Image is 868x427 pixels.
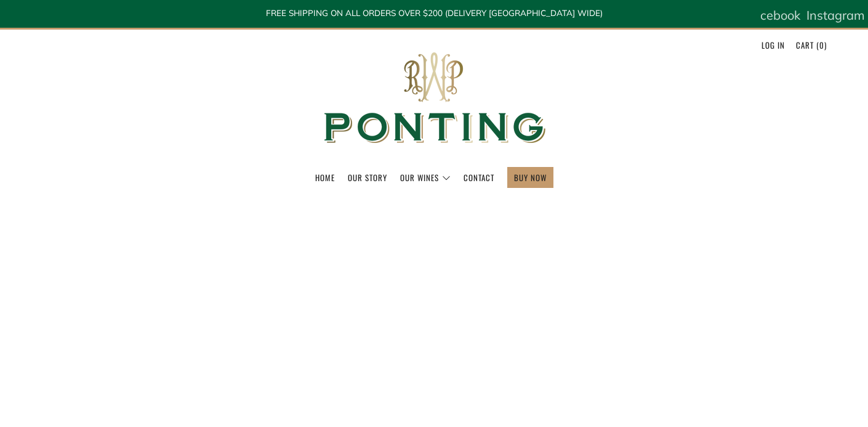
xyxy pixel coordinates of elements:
a: Instagram [806,3,865,28]
a: Our Story [348,168,387,187]
a: Cart (0) [796,35,827,55]
span: Facebook [746,7,800,23]
a: Home [315,168,335,187]
a: Contact [464,168,494,187]
a: Our Wines [400,168,451,187]
a: Facebook [746,3,800,28]
img: Ponting Wines [311,30,557,167]
a: Log in [762,35,785,55]
span: Instagram [806,7,865,23]
a: BUY NOW [514,168,547,187]
span: 0 [819,39,824,51]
